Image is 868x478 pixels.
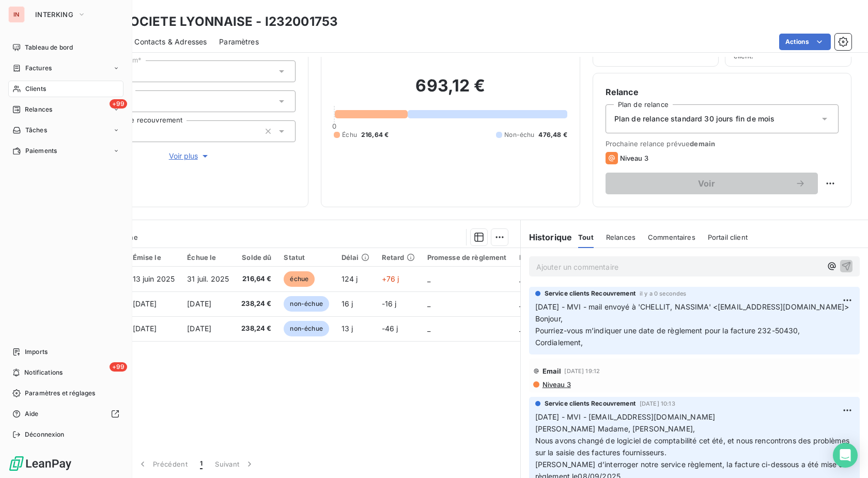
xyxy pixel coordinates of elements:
[110,362,127,372] span: +99
[284,271,315,287] span: échue
[25,430,65,439] span: Déconnexion
[169,151,210,161] span: Voir plus
[542,367,562,375] span: Email
[606,233,636,241] span: Relances
[545,289,636,298] span: Service clients Recouvrement
[133,299,157,308] span: [DATE]
[25,43,73,52] span: Tableau de bord
[334,75,567,106] h2: 693,12 €
[241,323,271,334] span: 238,24 €
[382,324,398,333] span: -46 j
[25,409,39,419] span: Aide
[519,324,522,333] span: _
[578,233,594,241] span: Tout
[833,443,858,468] div: Open Intercom Messenger
[25,347,48,357] span: Imports
[519,274,522,283] span: _
[427,299,430,308] span: _
[219,37,259,47] span: Paramètres
[535,436,851,457] span: Nous avons changé de logiciel de comptabilité cet été, et nous rencontrons des problèmes sur la s...
[690,140,715,148] span: demain
[241,274,271,284] span: 216,64 €
[134,37,207,47] span: Contacts & Adresses
[519,299,522,308] span: _
[91,12,338,31] h3: SLC-SOCIETE LYONNAISE - I232001753
[618,179,795,188] span: Voir
[535,326,800,335] span: Pourriez-vous m’indiquer une date de règlement pour la facture 232-50430,
[194,453,209,475] button: 1
[25,126,47,135] span: Tâches
[640,290,687,297] span: il y a 0 secondes
[606,86,839,98] h6: Relance
[8,455,72,472] img: Logo LeanPay
[284,296,329,312] span: non-échue
[427,274,430,283] span: _
[187,299,211,308] span: [DATE]
[25,105,52,114] span: Relances
[606,140,839,148] span: Prochaine relance prévue
[427,253,507,261] div: Promesse de règlement
[25,146,57,156] span: Paiements
[284,253,329,261] div: Statut
[209,453,261,475] button: Suivant
[83,150,296,162] button: Voir plus
[779,34,831,50] button: Actions
[342,299,353,308] span: 16 j
[535,302,849,323] span: [DATE] - MVI - mail envoyé à 'CHELLIT, NASSIMA' <[EMAIL_ADDRESS][DOMAIN_NAME]> Bonjour,
[133,253,175,261] div: Émise le
[133,274,175,283] span: 13 juin 2025
[35,10,73,19] span: INTERKING
[25,389,95,398] span: Paramètres et réglages
[241,253,271,261] div: Solde dû
[538,130,567,140] span: 476,48 €
[284,321,329,336] span: non-échue
[25,64,52,73] span: Factures
[8,6,25,23] div: IN
[342,253,369,261] div: Délai
[8,406,123,422] a: Aide
[545,399,636,408] span: Service clients Recouvrement
[342,130,357,140] span: Échu
[187,324,211,333] span: [DATE]
[614,114,775,124] span: Plan de relance standard 30 jours fin de mois
[620,154,648,162] span: Niveau 3
[187,253,229,261] div: Échue le
[606,173,818,194] button: Voir
[332,122,336,130] span: 0
[131,453,194,475] button: Précédent
[521,231,572,243] h6: Historique
[564,368,600,374] span: [DATE] 19:12
[535,338,583,347] span: Cordialement,
[382,253,415,261] div: Retard
[519,253,641,261] div: Preuve de commande non conforme
[24,368,63,377] span: Notifications
[110,99,127,109] span: +99
[133,324,157,333] span: [DATE]
[187,274,229,283] span: 31 juil. 2025
[361,130,389,140] span: 216,64 €
[535,412,715,433] span: [DATE] - MVI - [EMAIL_ADDRESS][DOMAIN_NAME] [PERSON_NAME] Madame, [PERSON_NAME],
[648,233,695,241] span: Commentaires
[342,274,358,283] span: 124 j
[504,130,534,140] span: Non-échu
[640,400,675,407] span: [DATE] 10:13
[708,233,748,241] span: Portail client
[200,459,203,469] span: 1
[241,299,271,309] span: 238,24 €
[25,84,46,94] span: Clients
[342,324,353,333] span: 13 j
[382,274,399,283] span: +76 j
[541,380,571,389] span: Niveau 3
[382,299,397,308] span: -16 j
[427,324,430,333] span: _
